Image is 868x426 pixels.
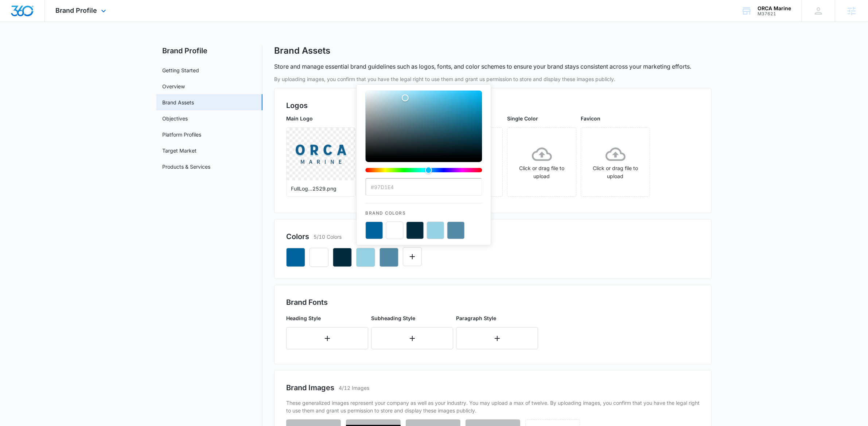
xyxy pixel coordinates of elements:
[291,185,351,192] p: FullLog...2529.png
[286,314,368,322] p: Heading Style
[20,12,36,18] div: v 4.0.25
[581,144,650,180] div: Click or drag file to upload
[286,100,700,111] h2: Logos
[286,297,700,308] h2: Brand Fonts
[20,42,26,48] img: tab_domain_overview_orange.svg
[286,399,700,414] p: These generalized images represent your company as well as your industry. You may upload a max of...
[507,115,576,122] p: Single Color
[162,115,188,122] a: Objectives
[81,43,123,48] div: Keywords by Traffic
[19,19,80,25] div: Domain: [DOMAIN_NAME]
[28,43,65,48] div: Domain Overview
[56,7,97,14] span: Brand Profile
[274,62,691,71] p: Store and manage essential brand guidelines such as logos, fonts, and color schemes to ensure you...
[274,75,712,83] p: By uploading images, you confirm that you have the legal right to use them and grant us permissio...
[339,384,369,392] p: 4/12 Images
[286,382,334,393] h2: Brand Images
[581,128,650,196] span: Click or drag file to upload
[162,82,185,90] a: Overview
[581,115,650,122] p: Favicon
[12,19,17,25] img: website_grey.svg
[758,11,791,16] div: account id
[456,314,538,322] p: Paragraph Style
[366,91,482,178] div: color-picker
[12,12,17,18] img: logo_orange.svg
[371,314,453,322] p: Subheading Style
[366,203,482,216] p: Brand Colors
[403,247,422,266] button: Edit Color
[507,128,576,196] span: Click or drag file to upload
[162,66,199,74] a: Getting Started
[286,115,355,122] p: Main Logo
[162,163,210,170] a: Products & Services
[366,91,482,239] div: color-picker-container
[156,45,262,56] h2: Brand Profile
[366,178,482,196] input: color-picker-input
[286,231,309,242] h2: Colors
[507,144,576,180] div: Click or drag file to upload
[162,147,196,154] a: Target Market
[314,233,342,241] p: 5/10 Colors
[758,5,791,11] div: account name
[295,144,347,164] img: User uploaded logo
[366,91,482,158] div: Color
[73,42,78,48] img: tab_keywords_by_traffic_grey.svg
[162,99,194,106] a: Brand Assets
[366,168,482,172] div: Hue
[162,131,201,138] a: Platform Profiles
[274,45,330,56] h1: Brand Assets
